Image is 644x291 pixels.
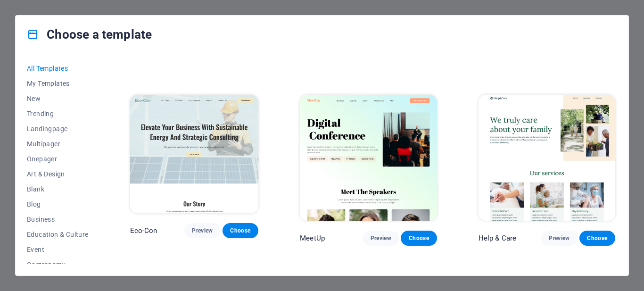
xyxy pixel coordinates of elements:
button: Education & Culture [27,227,89,242]
span: Business [27,216,89,223]
button: All Templates [27,61,89,76]
span: Education & Culture [27,231,89,238]
span: Choose [408,234,429,242]
span: Gastronomy [27,261,89,268]
img: Eco-Con [130,95,259,213]
span: All Templates [27,65,89,72]
span: Blank [27,185,89,193]
span: Multipager [27,140,89,148]
img: MeetUp [300,95,437,221]
button: My Templates [27,76,89,91]
span: Landingpage [27,125,89,133]
p: Eco-Con [130,226,157,235]
span: Event [27,246,89,253]
button: New [27,91,89,106]
span: Onepager [27,155,89,163]
span: Choose [230,227,251,234]
span: Preview [371,234,391,242]
button: Blank [27,182,89,197]
img: Help & Care [479,95,615,221]
p: MeetUp [300,233,325,243]
button: Choose [401,231,437,246]
span: Preview [549,234,570,242]
span: Choose [587,234,608,242]
button: Art & Design [27,166,89,182]
h4: Choose a template [27,27,152,42]
button: Event [27,242,89,257]
button: Choose [579,231,615,246]
span: Trending [27,110,89,117]
p: Help & Care [479,233,517,243]
button: Gastronomy [27,257,89,272]
span: Blog [27,200,89,208]
span: Preview [192,227,213,234]
button: Landingpage [27,121,89,136]
span: New [27,95,89,102]
button: Onepager [27,151,89,166]
span: My Templates [27,80,89,87]
button: Business [27,212,89,227]
button: Choose [223,223,258,238]
button: Preview [363,231,399,246]
button: Blog [27,197,89,212]
button: Trending [27,106,89,121]
button: Preview [541,231,577,246]
button: Multipager [27,136,89,151]
button: Preview [184,223,220,238]
span: Art & Design [27,170,89,178]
